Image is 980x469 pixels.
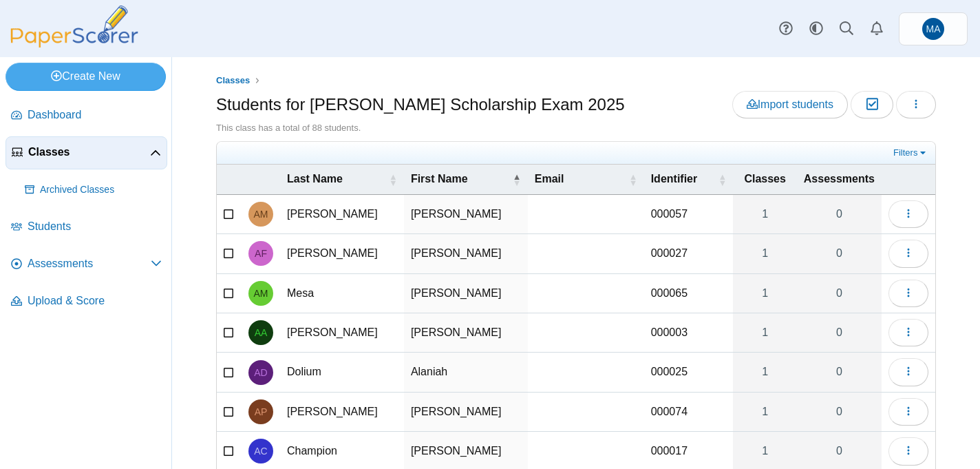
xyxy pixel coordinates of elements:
[797,274,882,313] a: 0
[6,99,167,132] a: Dashboard
[644,274,734,313] td: 000065
[287,171,386,187] span: Last Name
[404,195,528,234] td: [PERSON_NAME]
[797,195,882,233] a: 0
[733,313,796,352] a: 1
[404,353,528,392] td: Alaniah
[254,209,268,219] span: Addison Margolis
[280,234,404,273] td: [PERSON_NAME]
[280,195,404,234] td: [PERSON_NAME]
[862,14,892,44] a: Alerts
[6,211,167,244] a: Students
[513,173,521,187] span: First Name : Activate to invert sorting
[6,136,167,169] a: Classes
[6,6,143,48] img: PaperScorer
[411,171,510,187] span: First Name
[644,313,734,353] td: 000003
[733,195,796,233] a: 1
[651,171,716,187] span: Identifier
[254,446,267,456] span: Alexandra Champion
[797,393,882,431] a: 0
[254,368,267,377] span: Alaniah Dolium
[899,12,968,45] a: Marymount Admissions
[19,174,167,207] a: Archived Classes
[629,173,637,187] span: Email : Activate to sort
[213,72,254,90] a: Classes
[922,18,944,40] span: Marymount Admissions
[644,353,734,392] td: 000025
[389,173,397,187] span: Last Name : Activate to sort
[733,234,796,273] a: 1
[216,122,936,134] div: This class has a total of 88 students.
[280,274,404,313] td: Mesa
[255,249,267,258] span: Adele Faulkner
[216,93,625,116] h1: Students for [PERSON_NAME] Scholarship Exam 2025
[280,313,404,353] td: [PERSON_NAME]
[733,274,796,313] a: 1
[733,393,796,431] a: 1
[797,353,882,391] a: 0
[797,234,882,273] a: 0
[404,234,528,273] td: [PERSON_NAME]
[28,256,151,271] span: Assessments
[28,293,162,309] span: Upload & Score
[404,313,528,353] td: [PERSON_NAME]
[28,219,162,234] span: Students
[718,173,726,187] span: Identifier : Activate to sort
[733,353,796,391] a: 1
[255,407,268,417] span: Alessandra Palacios
[732,91,848,118] a: Import students
[740,171,789,187] span: Classes
[255,328,268,337] span: Adriana Allen
[797,313,882,352] a: 0
[890,146,932,160] a: Filters
[644,393,734,432] td: 000074
[280,393,404,432] td: [PERSON_NAME]
[804,171,875,187] span: Assessments
[40,183,162,197] span: Archived Classes
[28,145,150,160] span: Classes
[6,285,167,318] a: Upload & Score
[404,393,528,432] td: [PERSON_NAME]
[280,353,404,392] td: Dolium
[6,248,167,281] a: Assessments
[216,75,250,85] span: Classes
[644,234,734,273] td: 000027
[747,98,833,110] span: Import students
[644,195,734,234] td: 000057
[404,274,528,313] td: [PERSON_NAME]
[6,38,143,50] a: PaperScorer
[926,24,941,34] span: Marymount Admissions
[28,107,162,123] span: Dashboard
[6,63,166,90] a: Create New
[254,289,268,298] span: Adriana Mesa
[535,171,626,187] span: Email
